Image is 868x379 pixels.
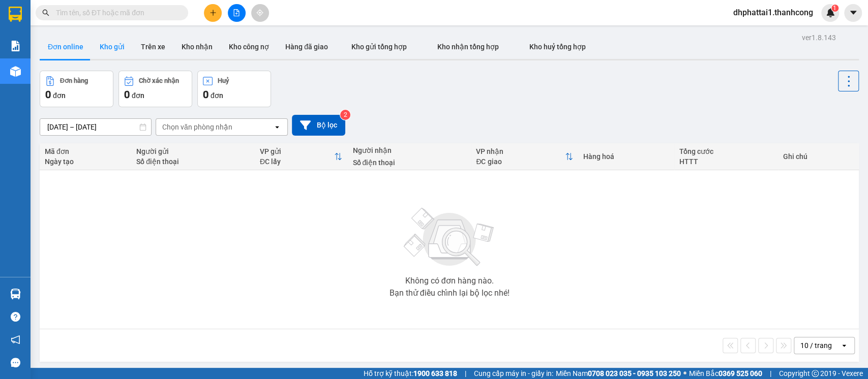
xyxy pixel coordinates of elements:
[45,157,126,166] div: Ngày tạo
[364,368,457,379] span: Hỗ trợ kỹ thuật:
[136,147,250,155] div: Người gửi
[11,358,20,367] span: message
[92,35,133,59] button: Kho gửi
[802,32,836,43] div: ver 1.8.143
[719,369,762,377] strong: 0369 525 060
[9,7,22,22] img: logo-vxr
[118,71,192,107] button: Chờ xác nhận0đơn
[556,368,681,379] span: Miền Nam
[277,35,336,59] button: Hàng đã giao
[340,110,350,120] sup: 2
[218,77,229,84] div: Huỷ
[45,88,51,101] span: 0
[273,123,281,131] svg: open
[292,115,345,136] button: Bộ lọc
[132,91,144,100] span: đơn
[11,312,20,322] span: question-circle
[173,35,221,59] button: Kho nhận
[465,368,466,379] span: |
[529,43,586,51] span: Kho huỷ tổng hợp
[588,369,681,377] strong: 0708 023 035 - 0935 103 250
[844,4,862,22] button: caret-down
[124,88,130,101] span: 0
[209,9,217,16] span: plus
[228,4,246,22] button: file-add
[221,35,277,59] button: Kho công nợ
[211,91,223,100] span: đơn
[770,368,771,379] span: |
[683,371,686,375] span: ⚪️
[203,88,208,101] span: 0
[583,152,669,161] div: Hàng hoá
[849,8,858,17] span: caret-down
[40,119,151,135] input: Select a date range.
[40,71,113,107] button: Đơn hàng0đơn
[679,157,773,166] div: HTTT
[45,147,126,155] div: Mã đơn
[399,202,500,273] img: svg+xml;base64,PHN2ZyBjbGFzcz0ibGlzdC1wbHVnX19zdmciIHhtbG5zPSJodHRwOi8vd3d3LnczLm9yZy8yMDAwL3N2Zy...
[56,7,176,18] input: Tìm tên, số ĐT hoặc mã đơn
[162,122,232,132] div: Chọn văn phòng nhận
[471,143,578,170] th: Toggle SortBy
[136,157,250,166] div: Số điện thoại
[10,289,21,299] img: warehouse-icon
[679,147,773,155] div: Tổng cước
[437,43,499,51] span: Kho nhận tổng hợp
[255,143,347,170] th: Toggle SortBy
[60,77,88,84] div: Đơn hàng
[826,8,835,17] img: icon-new-feature
[831,5,839,12] sup: 1
[351,43,407,51] span: Kho gửi tổng hợp
[689,368,762,379] span: Miền Bắc
[833,5,836,12] span: 1
[474,368,553,379] span: Cung cấp máy in - giấy in:
[812,370,819,377] span: copyright
[256,9,263,16] span: aim
[251,4,269,22] button: aim
[10,66,21,77] img: warehouse-icon
[133,35,173,59] button: Trên xe
[405,277,494,285] div: Không có đơn hàng nào.
[352,159,466,167] div: Số điện thoại
[204,4,222,22] button: plus
[476,147,565,155] div: VP nhận
[413,369,457,377] strong: 1900 633 818
[260,157,334,166] div: ĐC lấy
[800,340,832,351] div: 10 / trang
[53,91,66,100] span: đơn
[197,71,271,107] button: Huỷ0đơn
[352,146,466,154] div: Người nhận
[783,152,854,161] div: Ghi chú
[390,289,510,297] div: Bạn thử điều chỉnh lại bộ lọc nhé!
[42,9,49,16] span: search
[725,6,821,19] span: dhphattai1.thanhcong
[10,41,21,51] img: solution-icon
[11,335,20,344] span: notification
[840,341,848,350] svg: open
[233,9,240,16] span: file-add
[476,157,565,166] div: ĐC giao
[260,147,334,155] div: VP gửi
[139,77,179,84] div: Chờ xác nhận
[40,35,92,59] button: Đơn online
